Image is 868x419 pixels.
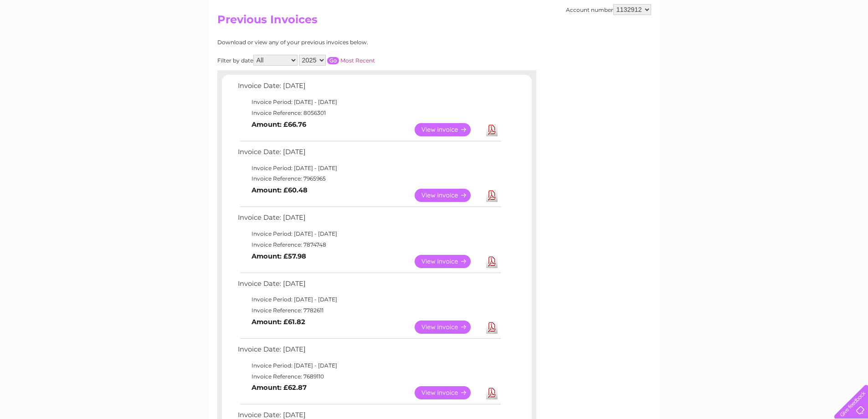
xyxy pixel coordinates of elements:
a: Download [486,321,498,334]
td: Invoice Reference: 7689110 [236,371,502,382]
a: Telecoms [756,39,783,46]
b: Amount: £57.98 [252,252,306,260]
a: Download [486,255,498,268]
b: Amount: £66.76 [252,120,306,129]
div: Filter by date [217,55,457,66]
td: Invoice Date: [DATE] [236,278,502,295]
td: Invoice Date: [DATE] [236,212,502,228]
b: Amount: £61.82 [252,318,305,326]
b: Amount: £60.48 [252,186,308,194]
a: 0333 014 3131 [696,5,759,16]
a: Contact [807,39,830,46]
a: Blog [789,39,802,46]
b: Amount: £62.87 [252,383,307,392]
a: Download [486,123,498,136]
div: Download or view any of your previous invoices below. [217,39,457,46]
a: View [415,255,482,268]
a: Download [486,189,498,202]
a: View [415,386,482,399]
a: Water [708,39,725,46]
a: Download [486,386,498,399]
a: View [415,189,482,202]
h2: Previous Invoices [217,13,651,31]
a: View [415,123,482,136]
div: Account number [566,4,651,15]
td: Invoice Date: [DATE] [236,146,502,163]
td: Invoice Period: [DATE] - [DATE] [236,294,502,305]
td: Invoice Date: [DATE] [236,80,502,97]
a: View [415,321,482,334]
td: Invoice Reference: 7874748 [236,239,502,250]
img: logo.png [31,24,77,52]
a: Most Recent [340,57,375,64]
td: Invoice Date: [DATE] [236,343,502,360]
a: Energy [730,39,750,46]
div: Clear Business is a trading name of Verastar Limited (registered in [GEOGRAPHIC_DATA] No. 3667643... [219,5,650,44]
td: Invoice Period: [DATE] - [DATE] [236,360,502,371]
td: Invoice Reference: 7965965 [236,173,502,184]
td: Invoice Period: [DATE] - [DATE] [236,97,502,108]
a: Log out [838,39,859,46]
td: Invoice Reference: 8056301 [236,108,502,119]
td: Invoice Period: [DATE] - [DATE] [236,163,502,174]
td: Invoice Period: [DATE] - [DATE] [236,228,502,239]
td: Invoice Reference: 7782611 [236,305,502,316]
